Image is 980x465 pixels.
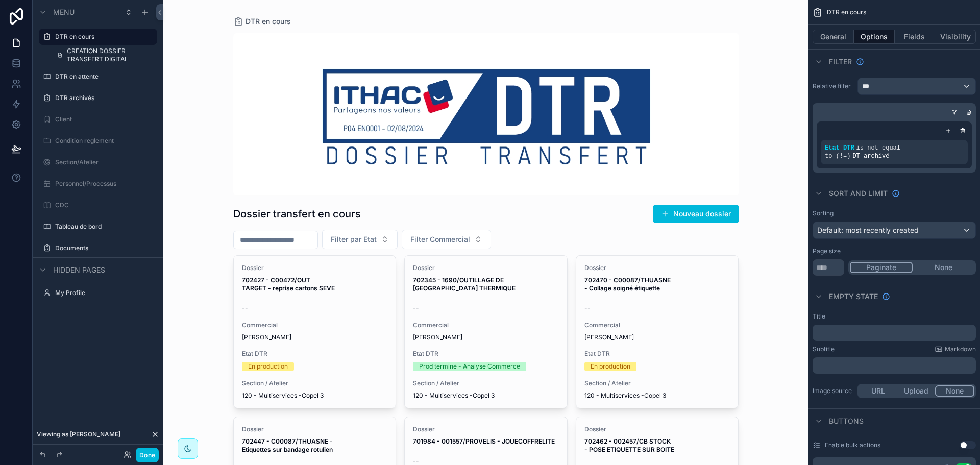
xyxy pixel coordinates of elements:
[829,416,864,426] span: Buttons
[813,387,853,395] label: Image source
[935,345,976,353] a: Markdown
[37,430,120,438] span: Viewing as [PERSON_NAME]
[55,289,151,297] label: My Profile
[55,115,151,124] label: Client
[829,291,878,302] span: Empty state
[813,345,835,353] label: Subtitle
[825,144,854,152] span: Etat DTR
[854,30,895,44] button: Options
[829,188,888,199] span: Sort And Limit
[55,137,151,145] label: Condition reglement
[53,7,75,17] span: Menu
[935,30,976,44] button: Visibility
[813,209,834,217] label: Sorting
[897,385,936,397] button: Upload
[852,153,889,160] span: DT archivé
[813,357,976,374] div: scrollable content
[813,82,853,90] label: Relative filter
[817,226,919,234] span: Default: most recently created
[859,385,897,397] button: URL
[935,385,974,397] button: None
[55,33,151,41] label: DTR en cours
[51,47,157,63] a: CREATION DOSSIER TRANSFERT DIGITAL
[825,441,880,449] label: Enable bulk actions
[136,448,159,462] button: Done
[55,201,151,209] label: CDC
[55,158,151,166] label: Section/Atelier
[813,325,976,341] div: scrollable content
[813,247,841,255] label: Page size
[53,265,105,275] span: Hidden pages
[813,222,976,239] button: Default: most recently created
[55,180,151,188] label: Personnel/Processus
[67,47,151,63] span: CREATION DOSSIER TRANSFERT DIGITAL
[825,144,900,160] span: is not equal to (!=)
[55,94,151,102] label: DTR archivés
[55,223,151,231] label: Tableau de bord
[55,72,151,81] label: DTR en attente
[945,345,976,353] span: Markdown
[913,262,974,273] button: None
[829,57,852,67] span: Filter
[850,262,913,273] button: Paginate
[827,8,866,16] span: DTR en cours
[813,30,854,44] button: General
[813,312,825,321] label: Title
[55,244,151,252] label: Documents
[895,30,936,44] button: Fields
